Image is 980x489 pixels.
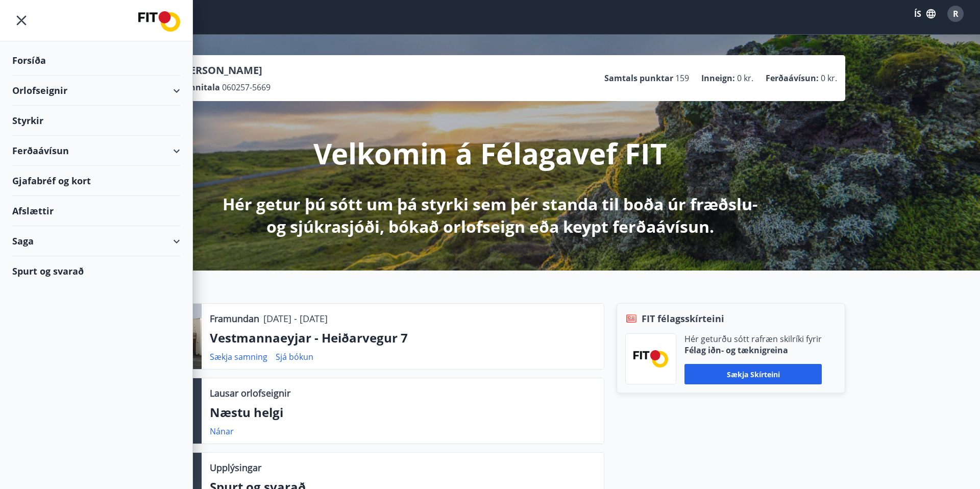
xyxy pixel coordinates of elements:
div: Orlofseignir [12,76,180,106]
p: Félag iðn- og tæknigreina [684,345,822,356]
p: Hér geturðu sótt rafræn skilríki fyrir [684,333,822,345]
a: Sækja samning [210,351,267,362]
div: Afslættir [12,196,180,226]
div: Saga [12,226,180,256]
div: Spurt og svarað [12,256,180,286]
p: [DATE] - [DATE] [263,312,328,325]
img: union_logo [138,11,180,32]
div: Gjafabréf og kort [12,166,180,196]
p: Framundan [210,312,259,325]
button: Sækja skírteini [684,364,822,384]
p: Velkomin á Félagavef FIT [313,134,667,173]
p: Lausar orlofseignir [210,386,290,400]
button: ÍS [909,5,941,23]
p: Vestmannaeyjar - Heiðarvegur 7 [210,329,596,347]
p: Kennitala [180,82,220,93]
p: Næstu helgi [210,404,596,421]
span: 159 [675,72,689,84]
div: Ferðaávísun [12,136,180,166]
div: Styrkir [12,106,180,136]
img: FPQVkF9lTnNbbaRSFyT17YYeljoOGk5m51IhT0bO.png [633,350,668,367]
span: 0 kr. [821,72,837,84]
button: menu [12,11,31,30]
span: 060257-5669 [222,82,271,93]
p: [PERSON_NAME] [180,63,271,78]
p: Inneign : [701,72,735,84]
p: Ferðaávísun : [766,72,819,84]
p: Hér getur þú sótt um þá styrki sem þér standa til boða úr fræðslu- og sjúkrasjóði, bókað orlofsei... [220,193,759,238]
div: Forsíða [12,45,180,76]
a: Sjá bókun [276,351,313,362]
a: Nánar [210,426,234,437]
button: R [943,2,968,26]
span: FIT félagsskírteini [642,312,724,325]
span: R [953,8,959,19]
span: 0 kr. [737,72,753,84]
p: Upplýsingar [210,461,261,474]
p: Samtals punktar [604,72,673,84]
